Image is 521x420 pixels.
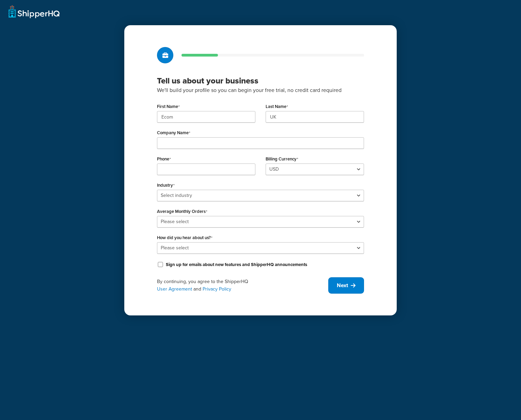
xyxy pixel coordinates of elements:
button: Next [328,277,364,294]
a: User Agreement [157,285,192,293]
label: How did you hear about us? [157,235,212,240]
label: Company Name [157,130,190,136]
div: By continuing, you agree to the ShipperHQ and [157,278,328,293]
p: We'll build your profile so you can begin your free trial, no credit card required [157,86,364,95]
label: Average Monthly Orders [157,209,207,214]
label: Last Name [266,104,288,109]
h3: Tell us about your business [157,76,364,86]
label: Industry [157,183,175,188]
label: Billing Currency [266,156,298,162]
label: Phone [157,156,171,162]
a: Privacy Policy [203,285,231,293]
label: Sign up for emails about new features and ShipperHQ announcements [166,262,307,268]
label: First Name [157,104,180,109]
span: Next [337,282,348,289]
